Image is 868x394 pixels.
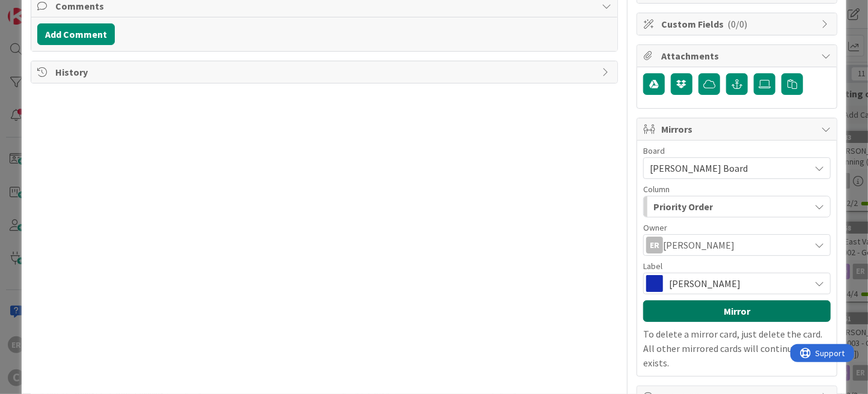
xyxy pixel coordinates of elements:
button: Mirror [643,300,831,322]
span: Board [643,147,665,155]
div: ER [646,237,663,253]
span: Custom Fields [661,17,815,31]
span: [PERSON_NAME] [663,238,735,252]
span: Mirrors [661,122,815,136]
span: Owner [643,223,667,232]
button: Priority Order [643,196,831,217]
button: Add Comment [37,23,115,45]
span: ( 0/0 ) [727,18,747,30]
span: [PERSON_NAME] Board [650,162,748,174]
p: To delete a mirror card, just delete the card. All other mirrored cards will continue to exists. [643,327,831,370]
span: Support [25,2,55,16]
span: Column [643,185,670,193]
span: Attachments [661,49,815,63]
span: History [55,65,596,79]
span: Label [643,262,662,270]
span: [PERSON_NAME] [669,275,804,292]
span: Priority Order [653,199,713,214]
